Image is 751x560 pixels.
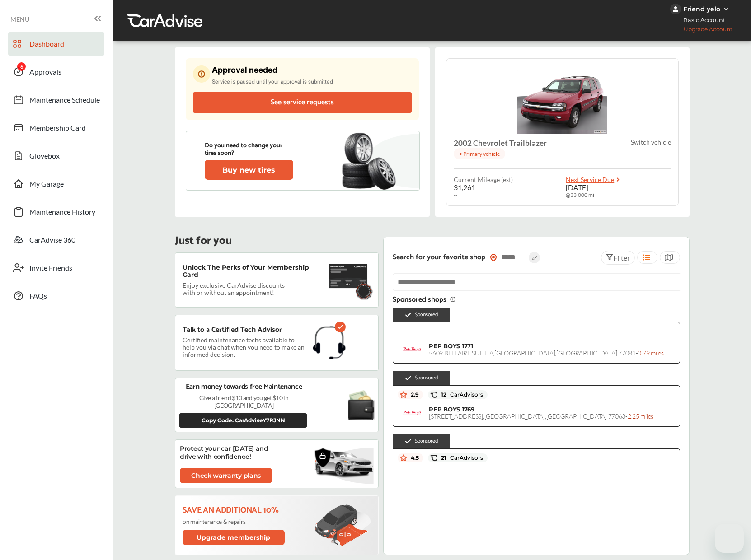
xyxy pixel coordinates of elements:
[180,468,272,483] a: Check warranty plans
[454,148,505,159] p: • Primary vehicle
[8,60,104,84] a: Approvals
[29,39,64,51] span: Dashboard
[454,191,457,198] span: --
[335,322,346,332] img: check-icon.521c8815.svg
[329,264,368,289] img: maintenance-card.27cfeff5.svg
[8,256,104,280] a: Invite Friends
[454,138,547,148] h4: 2002 Chevrolet Trailblazer
[404,311,412,319] img: check-icon.521c8815.svg
[315,504,371,546] img: update-membership.81812027.svg
[8,88,104,112] a: Maintenance Schedule
[8,228,104,252] a: CarAdvise 360
[8,32,104,56] a: Dashboard
[400,391,407,398] img: star_icon.59ea9307.svg
[179,394,309,409] p: Give a friend $10 and you get $10 in [GEOGRAPHIC_DATA]
[628,412,653,420] span: 2.25 miles
[407,391,419,398] span: 2.9
[670,26,732,37] span: Upgrade Account
[566,183,588,191] span: [DATE]
[183,505,286,515] p: Save an additional 10%
[454,183,475,191] span: 31,261
[566,176,614,183] span: Next Service Due
[175,237,232,245] p: Just for you
[430,454,437,462] img: caradvise_icon.5c74104a.svg
[715,524,744,553] iframe: Button to launch messaging window
[517,70,607,134] img: 0749_st0640_046.jpg
[10,16,29,23] span: MENU
[429,349,663,357] span: 5609 BELLAIRE SUITE A , [GEOGRAPHIC_DATA] , [GEOGRAPHIC_DATA] 77081 -
[313,326,346,359] img: headphones.1b115f31.svg
[670,4,681,14] img: jVpblrzwTbfkPYzPPzSLxeg0AAAAASUVORK5CYII=
[8,200,104,224] a: Maintenance History
[454,177,513,183] span: Current Mileage (est)
[446,392,483,398] span: CarAdvisors
[437,454,483,462] span: 21
[29,123,86,135] span: Membership Card
[566,177,624,183] a: Next Service Due
[319,452,326,459] img: lock-icon.a4a4a2b2.svg
[348,390,375,420] img: black-wallet.e93b9b5d.svg
[638,349,663,357] span: 0.79 miles
[29,67,61,79] span: Approvals
[446,455,483,461] span: CarAdvisors
[429,412,653,420] span: [STREET_ADDRESS] , [GEOGRAPHIC_DATA] , [GEOGRAPHIC_DATA] 77063 -
[29,235,75,247] span: CarAdvise 360
[683,5,720,13] div: Friend yelo
[671,15,732,25] span: Basic Account
[393,253,485,261] p: Search for your favorite shop
[186,382,302,392] p: Earn money towards free Maintenance
[183,264,324,278] p: Unlock The Perks of Your Membership Card
[400,454,407,462] img: star_icon.59ea9307.svg
[183,530,285,545] button: Upgrade membership
[430,391,437,398] img: caradvise_icon.5c74104a.svg
[29,291,47,303] span: FAQs
[8,144,104,168] a: Glovebox
[180,444,279,461] p: Protect your car [DATE] and drive with confidence!
[404,438,412,445] img: check-icon.521c8815.svg
[179,413,307,428] button: Copy Code: CarAdviseY7RJNN
[212,78,333,85] p: Service is paused until your approval is submitted
[393,371,450,385] div: Sponsored
[403,467,421,485] img: logo-pepboys.png
[212,65,333,75] p: Approval needed
[8,172,104,196] a: My Garage
[29,95,100,107] span: Maintenance Schedule
[393,296,456,304] span: Sponsored shops
[183,519,286,526] p: on maintenance & repairs
[29,207,95,219] span: Maintenance History
[429,342,473,350] span: PEP BOYS 1771
[183,282,291,296] p: Enjoy exclusive CarAdvise discounts with or without an appointment!
[183,326,282,334] p: Talk to a Certified Tech Advisor
[193,92,411,113] button: See service requests
[183,338,306,357] p: Certified maintenance techs available to help you via chat when you need to make an informed deci...
[314,448,331,468] img: warranty.a715e77d.svg
[29,179,64,191] span: My Garage
[205,160,293,180] button: Buy new tires
[407,454,419,462] span: 4.5
[29,151,60,163] span: Glovebox
[437,391,483,398] span: 12
[490,254,497,261] img: location_vector_orange.38f05af8.svg
[631,138,671,146] p: Switch vehicle
[205,160,295,180] a: Buy new tires
[314,450,374,478] img: vehicle.3f86c5e7.svg
[393,308,450,322] div: Sponsored
[403,404,421,422] img: logo-pepboys.png
[341,129,401,193] img: new-tire.a0c7fe23.svg
[566,191,594,198] span: @ 33,000 mi
[613,253,630,262] span: Filter
[429,406,474,413] span: PEP BOYS 1769
[404,374,412,382] img: check-icon.521c8815.svg
[29,263,72,275] span: Invite Friends
[403,341,421,359] img: logo-pepboys.png
[205,142,293,157] p: Do you need to change your tires soon?
[8,116,104,140] a: Membership Card
[325,448,374,484] img: bg-ellipse.2da0866b.svg
[355,282,373,300] img: badge.f18848ea.svg
[393,434,450,448] div: Sponsored
[8,284,104,308] a: FAQs
[723,5,730,13] img: WGsFRI8htEPBVLJbROoPRyZpYNWhNONpIPPETTm6eUC0GeLEiAAAAAElFTkSuQmCC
